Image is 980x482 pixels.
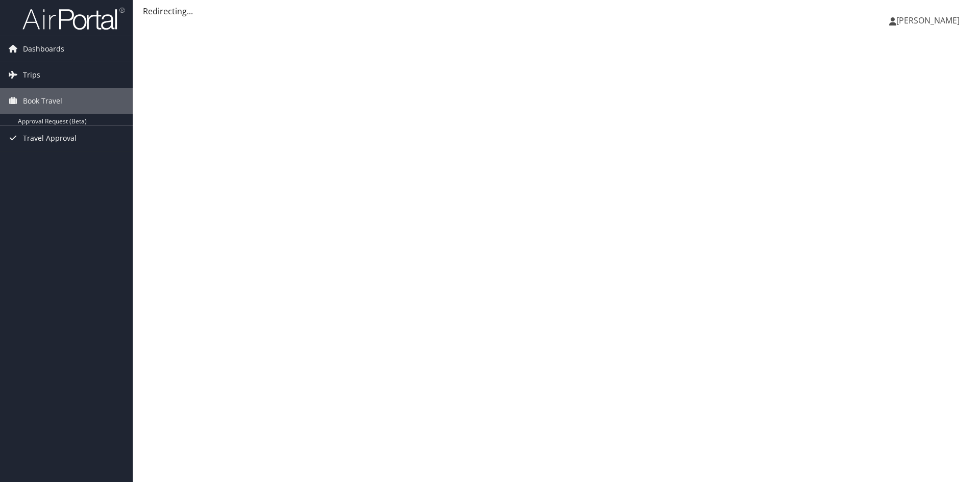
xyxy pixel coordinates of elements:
[23,88,62,114] span: Book Travel
[896,15,960,26] span: [PERSON_NAME]
[23,125,77,151] span: Travel Approval
[143,5,970,17] div: Redirecting...
[22,7,125,31] img: airportal-logo.png
[23,62,40,88] span: Trips
[23,36,64,62] span: Dashboards
[889,5,970,36] a: [PERSON_NAME]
